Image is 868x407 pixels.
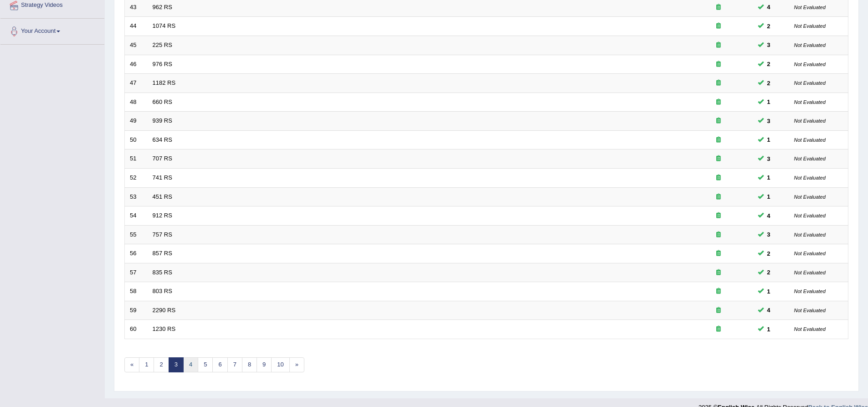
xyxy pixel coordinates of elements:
[125,93,148,112] td: 48
[764,2,774,12] span: You can still take this question
[689,211,748,220] div: Exam occurring question
[153,41,172,48] a: 225 RS
[689,117,748,125] div: Exam occurring question
[125,112,148,131] td: 49
[154,357,169,372] a: 2
[153,193,172,200] a: 451 RS
[125,301,148,320] td: 59
[764,59,774,69] span: You can still take this question
[153,269,172,276] a: 835 RS
[125,130,148,149] td: 50
[689,287,748,296] div: Exam occurring question
[689,3,748,12] div: Exam occurring question
[125,17,148,36] td: 44
[153,61,172,67] a: 976 RS
[689,174,748,182] div: Exam occurring question
[139,357,154,372] a: 1
[794,289,826,294] small: Not Evaluated
[153,250,172,257] a: 857 RS
[125,320,148,339] td: 60
[125,168,148,187] td: 52
[794,232,826,237] small: Not Evaluated
[212,357,227,372] a: 6
[764,97,774,107] span: You can still take this question
[153,325,176,332] a: 1230 RS
[153,79,176,86] a: 1182 RS
[153,117,172,124] a: 939 RS
[764,211,774,221] span: You can still take this question
[689,249,748,258] div: Exam occurring question
[764,135,774,144] span: You can still take this question
[689,306,748,315] div: Exam occurring question
[689,193,748,201] div: Exam occurring question
[764,40,774,50] span: You can still take this question
[242,357,257,372] a: 8
[125,149,148,169] td: 51
[764,21,774,31] span: You can still take this question
[125,36,148,55] td: 45
[125,55,148,74] td: 46
[794,62,826,67] small: Not Evaluated
[764,268,774,277] span: You can still take this question
[153,136,172,143] a: 634 RS
[125,206,148,226] td: 54
[794,42,826,48] small: Not Evaluated
[794,308,826,313] small: Not Evaluated
[794,213,826,218] small: Not Evaluated
[289,357,304,372] a: »
[794,137,826,143] small: Not Evaluated
[764,116,774,126] span: You can still take this question
[153,155,172,162] a: 707 RS
[227,357,242,372] a: 7
[794,156,826,161] small: Not Evaluated
[764,78,774,88] span: You can still take this question
[125,187,148,206] td: 53
[689,325,748,334] div: Exam occurring question
[689,79,748,88] div: Exam occurring question
[764,287,774,296] span: You can still take this question
[153,231,172,238] a: 757 RS
[125,282,148,301] td: 58
[125,244,148,263] td: 56
[794,251,826,256] small: Not Evaluated
[153,307,176,314] a: 2290 RS
[169,357,184,372] a: 3
[153,212,172,219] a: 912 RS
[0,19,104,41] a: Your Account
[689,41,748,50] div: Exam occurring question
[689,136,748,144] div: Exam occurring question
[153,288,172,294] a: 803 RS
[764,249,774,258] span: You can still take this question
[125,225,148,244] td: 55
[794,5,826,10] small: Not Evaluated
[794,175,826,180] small: Not Evaluated
[794,326,826,332] small: Not Evaluated
[689,268,748,277] div: Exam occurring question
[689,155,748,163] div: Exam occurring question
[271,357,289,372] a: 10
[153,4,172,10] a: 962 RS
[794,80,826,86] small: Not Evaluated
[689,22,748,31] div: Exam occurring question
[764,154,774,164] span: You can still take this question
[689,231,748,239] div: Exam occurring question
[153,174,172,181] a: 741 RS
[153,22,176,29] a: 1074 RS
[689,60,748,69] div: Exam occurring question
[794,270,826,275] small: Not Evaluated
[689,98,748,107] div: Exam occurring question
[794,99,826,105] small: Not Evaluated
[125,263,148,282] td: 57
[764,230,774,239] span: You can still take this question
[764,305,774,315] span: You can still take this question
[794,118,826,124] small: Not Evaluated
[153,98,172,105] a: 660 RS
[183,357,198,372] a: 4
[794,23,826,29] small: Not Evaluated
[124,357,139,372] a: «
[764,192,774,201] span: You can still take this question
[764,173,774,182] span: You can still take this question
[125,74,148,93] td: 47
[794,194,826,200] small: Not Evaluated
[198,357,213,372] a: 5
